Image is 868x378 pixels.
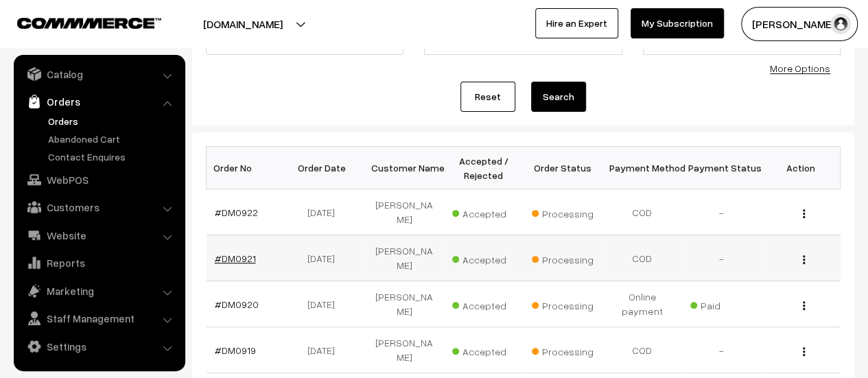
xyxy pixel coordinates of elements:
[452,203,521,221] span: Accepted
[532,249,600,267] span: Processing
[17,18,161,28] img: COMMMERCE
[602,147,682,189] th: Payment Method
[285,189,365,235] td: [DATE]
[803,347,805,356] img: Menu
[602,281,682,327] td: Online payment
[17,306,180,331] a: Staff Management
[215,252,256,264] a: #DM0921
[741,7,858,41] button: [PERSON_NAME]
[215,298,259,310] a: #DM0920
[803,301,805,310] img: Menu
[285,235,365,281] td: [DATE]
[285,327,365,373] td: [DATE]
[452,249,521,267] span: Accepted
[830,14,851,34] img: user
[452,341,521,359] span: Accepted
[535,8,618,38] a: Hire an Expert
[602,235,682,281] td: COD
[285,147,365,189] th: Order Date
[45,114,180,128] a: Orders
[690,295,759,313] span: Paid
[532,341,600,359] span: Processing
[17,334,180,359] a: Settings
[524,147,603,189] th: Order Status
[17,14,137,30] a: COMMMERCE
[531,82,586,112] button: Search
[770,62,830,74] a: More Options
[17,167,180,192] a: WebPOS
[631,8,724,38] a: My Subscription
[682,189,762,235] td: -
[207,147,286,189] th: Order No
[365,281,445,327] td: [PERSON_NAME]
[45,132,180,146] a: Abandoned Cart
[365,235,445,281] td: [PERSON_NAME]
[17,279,180,303] a: Marketing
[682,235,762,281] td: -
[365,327,445,373] td: [PERSON_NAME]
[17,250,180,275] a: Reports
[803,209,805,218] img: Menu
[365,189,445,235] td: [PERSON_NAME]
[365,147,445,189] th: Customer Name
[803,255,805,264] img: Menu
[682,327,762,373] td: -
[602,327,682,373] td: COD
[285,281,365,327] td: [DATE]
[215,344,256,356] a: #DM0919
[761,147,841,189] th: Action
[682,147,762,189] th: Payment Status
[17,89,180,114] a: Orders
[444,147,524,189] th: Accepted / Rejected
[17,223,180,248] a: Website
[17,195,180,220] a: Customers
[45,150,180,164] a: Contact Enquires
[215,206,258,218] a: #DM0922
[532,295,600,313] span: Processing
[602,189,682,235] td: COD
[532,203,600,221] span: Processing
[155,7,331,41] button: [DOMAIN_NAME]
[460,82,515,112] a: Reset
[17,62,180,86] a: Catalog
[452,295,521,313] span: Accepted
